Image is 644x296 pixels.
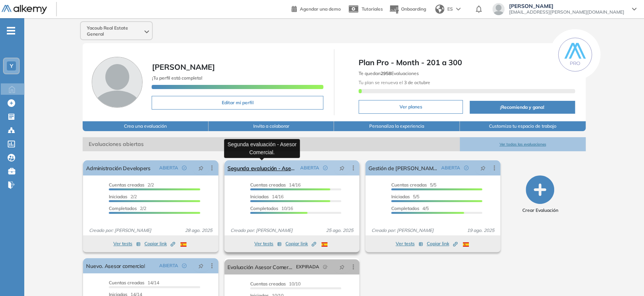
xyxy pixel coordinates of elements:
span: Crear Evaluación [522,207,558,214]
span: 25 ago. 2025 [323,227,356,234]
span: Tu plan se renueva el [359,80,430,85]
button: Crear Evaluación [522,175,558,214]
a: Evaluación Asesor Comercial [227,259,293,274]
span: Copiar link [144,240,175,247]
span: pushpin [339,264,345,270]
span: Tutoriales [362,6,383,12]
button: Ver tests [254,239,282,248]
button: Customiza tu espacio de trabajo [460,121,586,131]
span: Cuentas creadas [250,281,286,287]
span: Cuentas creadas [109,182,144,188]
span: 10/16 [250,205,293,211]
img: world [435,5,444,14]
span: 14/16 [250,182,301,188]
span: ABIERTA [159,164,178,171]
button: pushpin [334,261,350,273]
span: 4/5 [391,205,429,211]
button: Invita a colaborar [208,121,334,131]
button: Ver tests [396,239,423,248]
a: Agendar una demo [291,4,341,13]
span: pushpin [198,165,204,171]
span: Cuentas creadas [391,182,427,188]
span: 5/5 [391,194,419,199]
span: EXPIRADA [296,263,319,270]
span: 28 ago. 2025 [182,227,215,234]
img: Logo [2,5,47,14]
span: field-time [323,265,327,269]
button: Ver planes [359,100,463,114]
span: Copiar link [427,240,458,247]
span: Iniciadas [391,194,410,199]
button: ¡Recomienda y gana! [470,101,575,114]
img: ESP [463,242,469,247]
span: Completados [250,205,278,211]
span: ABIERTA [159,262,178,269]
span: Yacoub Real Estate General [87,25,143,37]
button: Onboarding [389,1,426,17]
span: ABIERTA [441,164,460,171]
span: 2/2 [109,194,137,199]
i: - [7,30,15,31]
span: Evaluaciones abiertas [83,137,460,151]
img: ESP [321,242,327,247]
button: Personaliza la experiencia [334,121,460,131]
span: Plan Pro - Month - 201 a 300 [359,57,575,68]
span: 2/2 [109,182,154,188]
span: Cuentas creadas [109,280,144,285]
img: Foto de perfil [92,57,143,108]
span: 5/5 [391,182,436,188]
span: Onboarding [401,6,426,12]
span: Creado por: [PERSON_NAME] [86,227,154,234]
button: pushpin [193,162,209,174]
span: [PERSON_NAME] [509,3,624,9]
span: ABIERTA [300,164,319,171]
span: [PERSON_NAME] [152,62,215,72]
span: Completados [109,205,137,211]
button: pushpin [193,260,209,272]
span: 14/16 [250,194,284,199]
span: Te quedan Evaluaciones [359,70,419,76]
span: Completados [391,205,419,211]
span: ¡Tu perfil está completo! [152,75,202,81]
span: Agendar una demo [300,6,341,12]
a: Gestión de [PERSON_NAME]. [368,160,438,175]
button: Copiar link [144,239,175,248]
span: pushpin [339,165,345,171]
button: Copiar link [427,239,458,248]
span: pushpin [480,165,486,171]
span: pushpin [198,263,204,269]
span: check-circle [323,166,327,170]
span: Creado por: [PERSON_NAME] [368,227,437,234]
span: Creado por: [PERSON_NAME] [227,227,296,234]
span: Copiar link [285,240,316,247]
span: Iniciadas [250,194,269,199]
span: Cuentas creadas [250,182,286,188]
span: 19 ago. 2025 [464,227,497,234]
span: ES [447,6,453,13]
button: pushpin [334,162,350,174]
button: pushpin [475,162,491,174]
img: arrow [456,8,461,11]
span: Y [10,63,13,69]
button: Ver tests [113,239,141,248]
div: Segunda evaluación - Asesor Comercial. [224,139,300,158]
span: Iniciadas [109,194,127,199]
span: 2/2 [109,205,146,211]
button: Copiar link [285,239,316,248]
span: check-circle [464,166,469,170]
a: Administración Developers [86,160,150,175]
a: Segunda evaluación - Asesor Comercial. [227,160,297,175]
button: Ver todas las evaluaciones [460,137,586,151]
button: Crea una evaluación [83,121,208,131]
span: check-circle [182,166,186,170]
a: Nuevo. Asesor comercial [86,258,145,273]
b: 3 de octubre [403,80,430,85]
span: 10/10 [250,281,301,287]
img: ESP [180,242,186,247]
span: check-circle [182,263,186,268]
button: Editar mi perfil [152,96,323,110]
span: 14/14 [109,280,159,285]
b: 2958 [381,70,391,76]
span: [EMAIL_ADDRESS][PERSON_NAME][DOMAIN_NAME] [509,9,624,15]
